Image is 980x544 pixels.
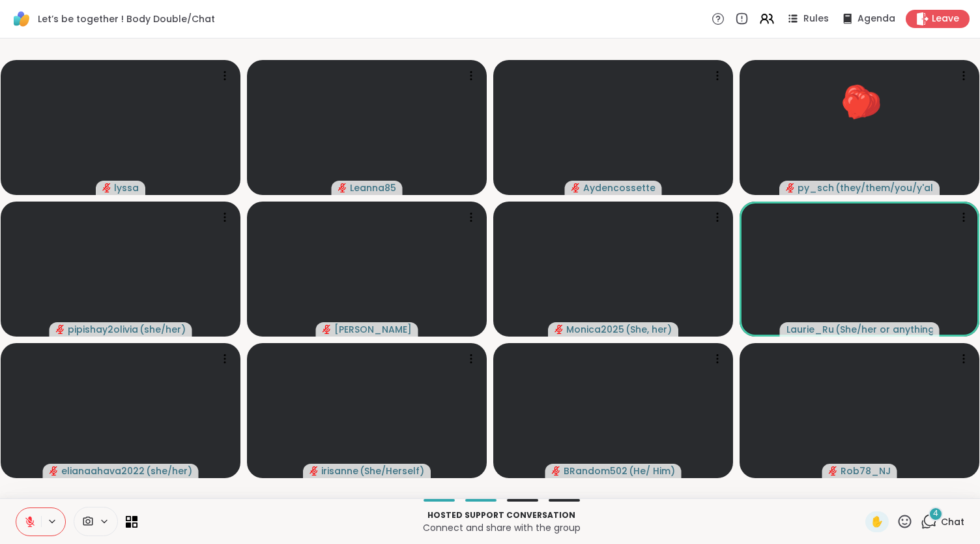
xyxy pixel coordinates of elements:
span: Monica2025 [566,323,624,336]
span: ( She/her or anything else ) [835,323,933,336]
img: ShareWell Logomark [10,8,33,30]
p: Hosted support conversation [145,509,857,521]
span: ( they/them/you/y'all/i/we ) [835,181,933,194]
span: ( She, her ) [626,323,672,336]
span: audio-muted [555,325,564,334]
span: ( she/her ) [146,464,192,477]
span: ( He/ Him ) [629,464,675,477]
span: audio-muted [56,325,65,334]
span: audio-muted [323,325,332,334]
span: audio-muted [571,183,581,192]
span: [PERSON_NAME] [334,323,412,336]
span: audio-muted [829,466,838,476]
span: Agenda [857,12,895,25]
span: Leanna85 [350,181,396,194]
span: irisanne [321,464,358,477]
span: py_sch [798,181,834,194]
span: audio-muted [552,466,561,476]
span: Leave [932,12,959,25]
span: Aydencossette [583,181,656,194]
span: ( she/her ) [139,323,186,336]
span: Let’s be together ! Body Double/Chat [38,12,215,25]
span: lyssa [114,181,139,194]
span: audio-muted [50,466,59,476]
span: Laurie_Ru [786,323,834,336]
span: 4 [933,508,938,519]
span: BRandom502 [564,464,627,477]
span: Rob78_NJ [841,464,891,477]
span: audio-muted [310,466,319,476]
span: audio-muted [338,183,347,192]
span: ✋ [871,514,884,530]
span: audio-muted [102,183,111,192]
span: audio-muted [786,183,795,192]
span: pipishay2olivia [68,323,138,336]
span: elianaahava2022 [61,464,145,477]
span: Chat [941,515,964,528]
span: Rules [803,12,829,25]
button: ❤️ [834,80,885,130]
span: ( She/Herself ) [360,464,424,477]
p: Connect and share with the group [145,521,857,534]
